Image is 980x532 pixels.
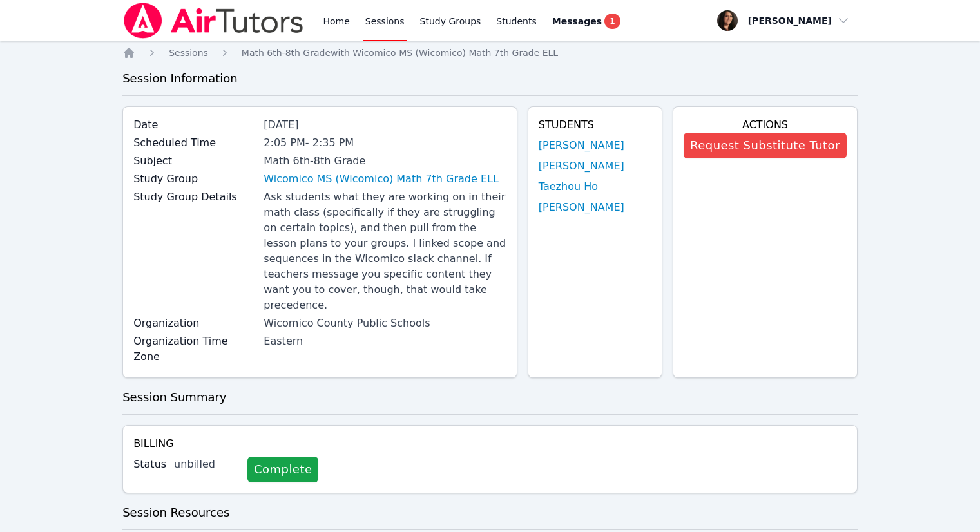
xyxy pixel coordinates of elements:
label: Study Group [133,171,256,187]
div: Math 6th-8th Grade [264,153,506,169]
span: 1 [604,14,620,29]
div: 2:05 PM - 2:35 PM [264,135,506,151]
h4: Billing [133,436,847,451]
a: [PERSON_NAME] [539,138,624,153]
a: [PERSON_NAME] [539,158,624,174]
label: Organization [133,316,256,331]
h3: Session Resources [122,504,858,522]
nav: Breadcrumb [122,46,858,59]
a: Wicomico MS (Wicomico) Math 7th Grade ELL [264,171,499,187]
h4: Actions [684,117,847,133]
a: Math 6th-8th Gradewith Wicomico MS (Wicomico) Math 7th Grade ELL [242,46,558,59]
label: Date [133,117,256,133]
a: Taezhou Ho [539,179,598,195]
h3: Session Summary [122,388,858,406]
label: Organization Time Zone [133,334,256,365]
div: Eastern [264,334,506,349]
span: Messages [552,15,602,28]
h4: Students [539,117,651,133]
label: Status [133,457,166,472]
a: Complete [247,457,318,482]
label: Study Group Details [133,189,256,205]
h3: Session Information [122,70,858,88]
div: unbilled [174,457,237,472]
div: Ask students what they are working on in their math class (specifically if they are struggling on... [264,189,506,313]
label: Scheduled Time [133,135,256,151]
div: Wicomico County Public Schools [264,316,506,331]
button: Request Substitute Tutor [684,133,847,158]
label: Subject [133,153,256,169]
div: [DATE] [264,117,506,133]
a: [PERSON_NAME] [539,200,624,215]
span: Math 6th-8th Grade with Wicomico MS (Wicomico) Math 7th Grade ELL [242,48,558,58]
img: Air Tutors [122,3,305,39]
span: Sessions [169,48,208,58]
a: Sessions [169,46,208,59]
